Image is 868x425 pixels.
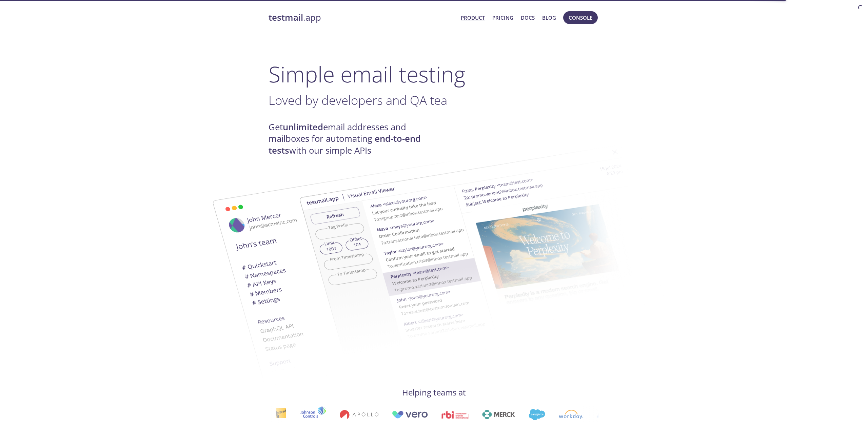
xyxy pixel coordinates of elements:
[269,61,599,87] h1: Simple email testing
[521,13,535,22] a: Docs
[440,411,468,419] img: rbi
[461,13,485,22] a: Product
[481,410,514,419] img: merck
[269,121,434,156] h4: Get email addresses and mailboxes for automating with our simple APIs
[339,410,377,419] img: apollo
[274,407,285,422] img: interac
[569,13,592,22] span: Console
[283,121,323,133] strong: unlimited
[269,133,421,156] strong: end-to-end tests
[542,13,556,22] a: Blog
[391,411,427,419] img: vero
[269,387,599,398] h4: Helping teams at
[187,157,553,387] img: testmail-email-viewer
[563,11,598,24] button: Console
[558,410,582,419] img: workday
[528,409,544,420] img: salesforce
[269,12,303,23] strong: testmail
[269,12,455,23] a: testmail.app
[299,406,325,423] img: johnsoncontrols
[492,13,513,22] a: Pricing
[269,92,447,109] span: Loved by developers and QA tea
[299,135,665,365] img: testmail-email-viewer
